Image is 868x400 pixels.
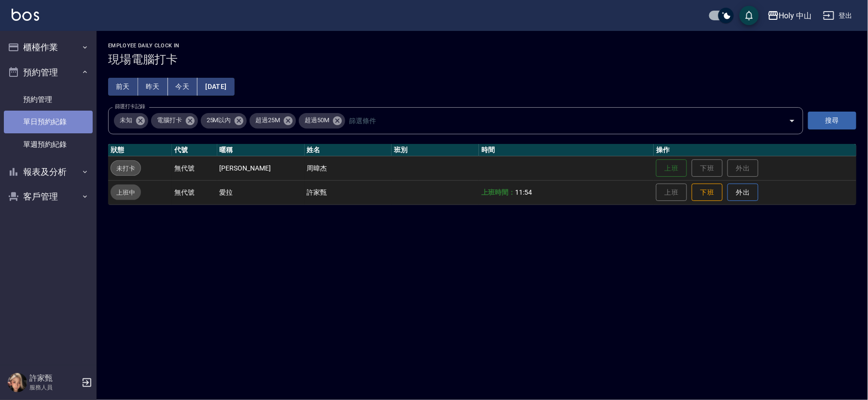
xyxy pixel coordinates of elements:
[305,156,392,180] td: 周暐杰
[201,115,237,125] span: 25M以內
[201,113,247,129] div: 25M以內
[197,78,234,96] button: [DATE]
[305,144,392,157] th: 姓名
[115,103,145,110] label: 篩選打卡記錄
[515,188,532,196] span: 11:54
[784,113,800,129] button: Open
[808,112,856,129] button: 搜尋
[305,180,392,204] td: 許家甄
[8,373,27,392] img: Person
[138,78,168,96] button: 昨天
[250,113,296,129] div: 超過25M
[111,163,140,173] span: 未打卡
[172,144,217,157] th: 代號
[299,113,345,129] div: 超過50M
[4,60,93,85] button: 預約管理
[819,7,856,25] button: 登出
[692,184,723,201] button: 下班
[479,144,654,157] th: 時間
[299,115,335,125] span: 超過50M
[172,180,217,204] td: 無代號
[4,184,93,209] button: 客戶管理
[347,112,772,129] input: 篩選條件
[172,156,217,180] td: 無代號
[4,159,93,185] button: 報表及分析
[392,144,479,157] th: 班別
[108,78,138,96] button: 前天
[250,115,286,125] span: 超過25M
[764,6,816,26] button: Holy 中山
[740,6,759,25] button: save
[654,144,856,157] th: 操作
[4,111,93,133] a: 單日預約紀錄
[168,78,198,96] button: 今天
[217,144,305,157] th: 暱稱
[108,144,172,157] th: 狀態
[151,113,198,129] div: 電腦打卡
[29,373,79,383] h5: 許家甄
[4,35,93,60] button: 櫃檯作業
[779,10,812,22] div: Holy 中山
[656,159,687,177] button: 上班
[29,383,79,392] p: 服務人員
[217,180,305,204] td: 愛拉
[728,184,758,201] button: 外出
[114,115,138,125] span: 未知
[4,88,93,111] a: 預約管理
[481,188,515,196] b: 上班時間：
[151,115,188,125] span: 電腦打卡
[111,187,141,198] span: 上班中
[12,9,39,21] img: Logo
[108,43,856,49] h2: Employee Daily Clock In
[114,113,148,129] div: 未知
[4,133,93,156] a: 單週預約紀錄
[108,53,856,66] h3: 現場電腦打卡
[217,156,305,180] td: [PERSON_NAME]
